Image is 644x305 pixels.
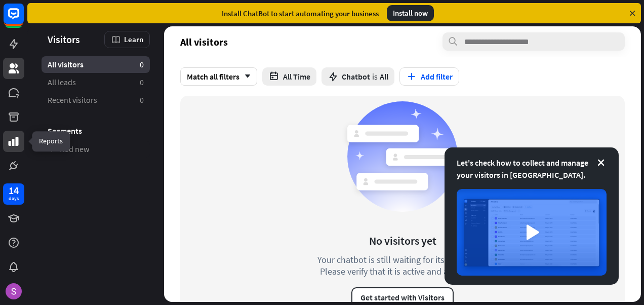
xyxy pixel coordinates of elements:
[48,59,84,70] span: All visitors
[140,59,144,70] aside: 0
[387,5,434,21] div: Install now
[457,157,607,181] div: Let's check how to collect and manage your visitors in [GEOGRAPHIC_DATA].
[140,95,144,105] aside: 0
[180,67,257,86] div: Match all filters
[3,183,24,205] a: 14 days
[299,254,506,277] div: Your chatbot is still waiting for its first visitor. Please verify that it is active and accessible.
[239,73,251,80] i: arrow_down
[180,36,228,48] span: All visitors
[48,95,97,105] span: Recent visitors
[124,34,143,44] span: Learn
[140,77,144,88] aside: 0
[42,126,150,136] h3: Segments
[42,74,150,91] a: All leads 0
[42,141,150,158] a: Add new
[372,71,378,82] span: is
[457,189,607,276] img: image
[262,67,316,86] button: All Time
[399,67,459,86] button: Add filter
[380,71,388,82] span: All
[48,33,80,45] span: Visitors
[369,234,436,248] div: No visitors yet
[9,195,19,202] div: days
[42,92,150,108] a: Recent visitors 0
[48,77,76,88] span: All leads
[222,9,379,18] div: Install ChatBot to start automating your business
[9,186,19,195] div: 14
[8,4,38,34] button: Open LiveChat chat widget
[342,71,370,82] span: Chatbot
